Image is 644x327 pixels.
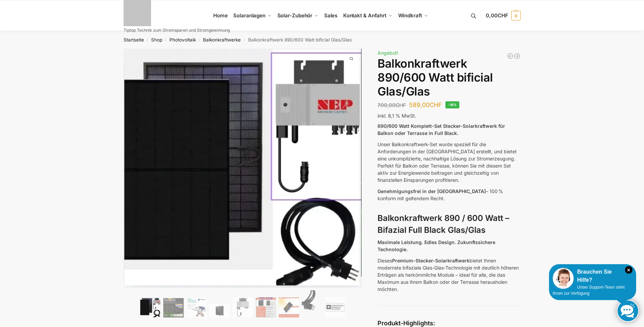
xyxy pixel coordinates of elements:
[279,297,299,317] img: Bificial 30 % mehr Leistung
[514,53,520,59] a: Steckerkraftwerk 890/600 Watt, mit Ständer für Terrasse inkl. Lieferung
[378,188,503,201] span: – 100 % konform mit geltendem Recht.
[151,37,162,42] a: Shop
[241,37,248,43] span: /
[553,285,625,296] span: Unser Support-Team steht Ihnen zur Verfügung
[409,101,442,108] bdi: 589,00
[498,12,508,19] span: CHF
[361,49,600,276] img: Balkonkraftwerk 890/600 Watt bificial Glas/Glas 3
[163,298,184,317] img: Balkonkraftwerk 890/600 Watt bificial Glas/Glas – Bild 2
[140,297,161,317] img: Bificiales Hochleistungsmodul
[378,102,406,108] bdi: 700,00
[144,37,151,43] span: /
[625,266,632,274] i: Schließen
[124,28,230,32] p: Tiptop Technik zum Stromsparen und Stromgewinnung
[256,297,276,317] img: Bificial im Vergleich zu billig Modulen
[124,49,362,288] img: Balkonkraftwerk 890/600 Watt bificial Glas/Glas 1
[169,37,196,42] a: Photovoltaik
[340,0,395,31] a: Kontakt & Anfahrt
[209,304,230,317] img: Maysun
[231,0,274,31] a: Solaranlagen
[233,297,253,317] img: Balkonkraftwerk 890/600 Watt bificial Glas/Glas – Bild 5
[203,37,241,42] a: Balkonkraftwerke
[486,12,508,19] span: 0,00
[429,101,442,108] span: CHF
[378,113,416,119] span: inkl. 8,1 % MwSt.
[343,12,386,19] span: Kontakt & Anfahrt
[378,50,398,56] span: Angebot!
[321,0,340,31] a: Sales
[378,239,495,252] strong: Maximale Leistung. Edles Design. Zukunftssichere Technologie.
[392,258,470,263] strong: Premium-Stecker-Solarkraftwerk
[124,37,144,42] a: Startseite
[233,12,265,19] span: Solaranlagen
[162,37,169,43] span: /
[378,57,520,98] h1: Balkonkraftwerk 890/600 Watt bificial Glas/Glas
[398,12,422,19] span: Windkraft
[378,188,486,194] span: Genehmigungsfrei in der [GEOGRAPHIC_DATA]
[274,0,321,31] a: Solar-Zubehör
[378,320,435,327] strong: Produkt-Highlights:
[277,12,313,19] span: Solar-Zubehör
[395,0,431,31] a: Windkraft
[378,141,520,184] p: Unser Balkonkraftwerk-Set wurde speziell für die Anforderungen in der [GEOGRAPHIC_DATA] erstellt,...
[324,12,338,19] span: Sales
[186,297,207,317] img: Balkonkraftwerk 890/600 Watt bificial Glas/Glas – Bild 3
[111,31,533,49] nav: Breadcrumb
[325,297,345,317] img: Balkonkraftwerk 890/600 Watt bificial Glas/Glas – Bild 9
[445,101,459,108] span: -16%
[486,5,520,26] a: 0,00CHF 0
[395,102,406,108] span: CHF
[553,268,574,289] img: Customer service
[196,37,203,43] span: /
[553,268,632,284] div: Brauchen Sie Hilfe?
[511,11,521,20] span: 0
[302,290,322,317] img: Anschlusskabel-3meter_schweizer-stecker
[378,213,509,235] strong: Balkonkraftwerk 890 / 600 Watt – Bifazial Full Black Glas/Glas
[378,257,520,293] p: Dieses bietet Ihnen modernste bifaziale Glas-Glas-Technologie mit deutlich höheren Erträgen als h...
[378,123,505,136] strong: 890/600 Watt Komplett-Set Stecker-Solarkraftwerk für Balkon oder Terrasse in Full Black.
[507,53,514,59] a: 890/600 Watt Solarkraftwerk + 2,7 KW Batteriespeicher Genehmigungsfrei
